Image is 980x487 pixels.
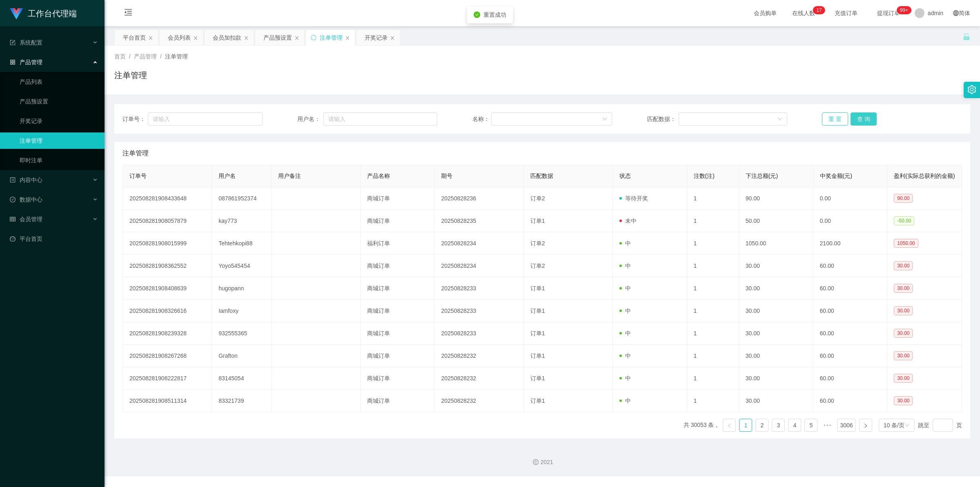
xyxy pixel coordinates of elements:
[123,345,212,367] td: 202508281908267268
[894,239,918,248] span: 1050.00
[367,173,390,179] span: 产品名称
[530,263,545,269] span: 订单2
[10,39,42,46] span: 系统配置
[530,352,545,359] span: 订单1
[739,187,813,210] td: 90.00
[739,255,813,277] td: 30.00
[10,8,23,20] img: logo.9652507e.png
[134,53,157,60] span: 产品管理
[123,210,212,232] td: 202508281908057879
[820,173,852,179] span: 中奖金额(元)
[361,300,435,322] td: 商城订单
[294,36,299,40] i: 图标: close
[687,367,739,390] td: 1
[619,195,648,202] span: 等待开奖
[822,112,848,126] button: 重 置
[739,210,813,232] td: 50.00
[694,173,715,179] span: 注数(注)
[434,390,523,412] td: 20250828232
[434,322,523,345] td: 20250828233
[129,173,147,179] span: 订单号
[647,115,679,123] span: 匹配数据：
[434,367,523,390] td: 20250828232
[530,330,545,337] span: 订单1
[434,210,523,232] td: 20250828235
[10,40,16,45] i: 图标: form
[530,173,553,179] span: 匹配数据
[212,187,271,210] td: 087861952374
[777,117,782,122] i: 图标: down
[10,231,98,247] a: 图标: dashboard平台首页
[813,255,888,277] td: 60.00
[619,285,631,292] span: 中
[873,10,904,16] span: 提现订单
[123,277,212,300] td: 202508281908408639
[788,419,801,432] li: 4
[193,36,198,40] i: 图标: close
[123,255,212,277] td: 202508281908362552
[483,11,506,18] span: 重置成功
[804,419,817,432] li: 5
[530,240,545,247] span: 订单2
[619,330,631,337] span: 中
[530,307,545,314] span: 订单1
[894,351,913,360] span: 30.00
[905,423,910,429] i: 图标: down
[687,322,739,345] td: 1
[323,112,437,126] input: 请输入
[10,216,42,222] span: 会员管理
[212,232,271,255] td: Tehtehkopi88
[746,173,778,179] span: 下注总额(元)
[212,390,271,412] td: 83321739
[530,285,545,292] span: 订单1
[123,300,212,322] td: 202508281908326616
[278,173,301,179] span: 用户备注
[684,419,720,432] li: 共 30053 条，
[10,216,16,222] i: 图标: table
[122,115,148,123] span: 订单号：
[168,30,191,45] div: 会员列表
[894,194,913,203] span: 90.00
[756,419,768,431] a: 2
[10,10,77,16] a: 工作台代理端
[361,277,435,300] td: 商城订单
[212,345,271,367] td: Grafton
[953,10,959,16] i: 图标: global
[819,6,822,14] p: 7
[772,419,784,431] a: 3
[297,115,323,123] span: 用户名：
[813,187,888,210] td: 0.00
[10,177,16,183] i: 图标: profile
[619,218,637,224] span: 未中
[20,93,98,110] a: 产品预设置
[967,85,976,94] i: 图标: setting
[894,396,913,405] span: 30.00
[20,113,98,129] a: 开奖记录
[361,322,435,345] td: 商城订单
[755,419,768,432] li: 2
[345,36,350,40] i: 图标: close
[739,322,813,345] td: 30.00
[472,115,491,123] span: 名称：
[212,210,271,232] td: kay773
[805,419,817,431] a: 5
[320,30,343,45] div: 注单管理
[165,53,188,60] span: 注单管理
[361,255,435,277] td: 商城订单
[160,53,162,60] span: /
[530,397,545,404] span: 订单1
[390,36,395,40] i: 图标: close
[20,74,98,90] a: 产品列表
[123,390,212,412] td: 202508281908511314
[10,59,42,65] span: 产品管理
[212,277,271,300] td: hugopann
[212,300,271,322] td: Iamfoxy
[687,345,739,367] td: 1
[619,352,631,359] span: 中
[311,35,316,40] i: 图标: sync
[361,210,435,232] td: 商城订单
[533,459,539,465] i: 图标: copyright
[474,11,480,18] i: icon: check-circle
[114,53,126,60] span: 首页
[788,419,801,431] a: 4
